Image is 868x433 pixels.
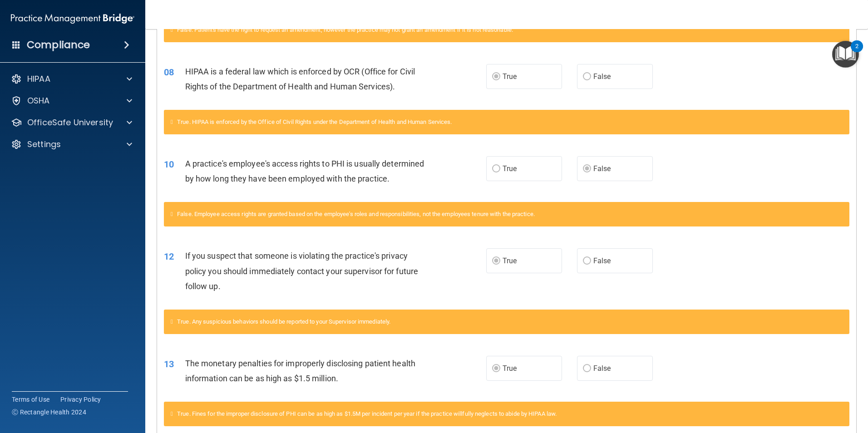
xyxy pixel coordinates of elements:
[185,67,415,91] span: HIPAA is a federal law which is enforced by OCR (Office for Civil Rights of the Department of Hea...
[27,74,50,84] p: HIPAA
[164,67,174,78] span: 08
[177,318,390,325] span: True. Any suspicious behaviors should be reported to your Supervisor immediately.
[492,365,500,372] input: True
[11,139,132,150] a: Settings
[593,164,611,173] span: False
[177,410,557,417] span: True. Fines for the improper disclosure of PHI can be as high as $1.5M per incident per year if t...
[503,72,517,81] span: True
[177,26,513,33] span: False. Patients have the right to request an amendment, however the practice may not grant an ame...
[27,39,90,51] h4: Compliance
[12,408,86,417] span: Ⓒ Rectangle Health 2024
[503,256,517,265] span: True
[593,256,611,265] span: False
[60,395,101,404] a: Privacy Policy
[11,117,132,128] a: OfficeSafe University
[185,359,415,383] span: The monetary penalties for improperly disclosing patient health information can be as high as $1....
[832,41,859,68] button: Open Resource Center, 2 new notifications
[583,258,591,265] input: False
[185,251,418,290] span: If you suspect that someone is violating the practice's privacy policy you should immediately con...
[583,74,591,80] input: False
[27,117,113,128] p: OfficeSafe University
[12,395,49,404] a: Terms of Use
[11,74,132,84] a: HIPAA
[593,364,611,373] span: False
[27,139,61,150] p: Settings
[583,365,591,372] input: False
[492,258,500,265] input: True
[855,46,858,58] div: 2
[177,118,452,125] span: True. HIPAA is enforced by the Office of Civil Rights under the Department of Health and Human Se...
[503,364,517,373] span: True
[492,74,500,80] input: True
[583,166,591,172] input: False
[164,159,174,170] span: 10
[503,164,517,173] span: True
[593,72,611,81] span: False
[177,211,535,217] span: False. Employee access rights are granted based on the employee's roles and responsibilities, not...
[11,10,134,28] img: PMB logo
[164,359,174,369] span: 13
[164,251,174,262] span: 12
[185,159,424,183] span: A practice's employee's access rights to PHI is usually determined by how long they have been emp...
[823,370,857,405] iframe: Drift Widget Chat Controller
[11,95,132,106] a: OSHA
[492,166,500,172] input: True
[27,95,50,106] p: OSHA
